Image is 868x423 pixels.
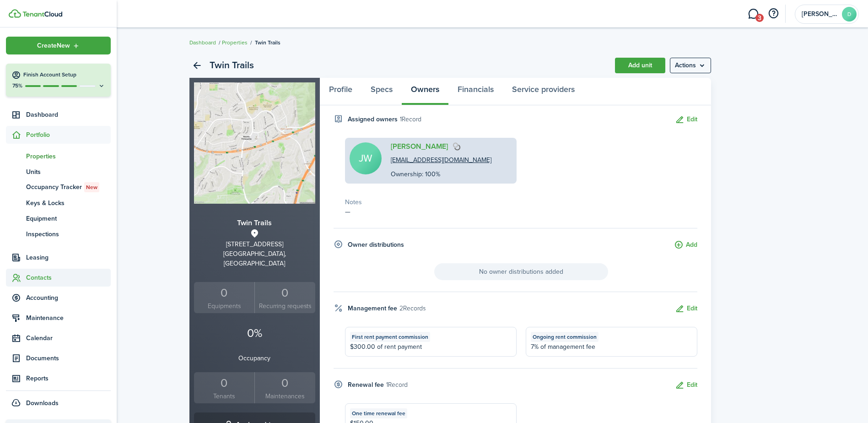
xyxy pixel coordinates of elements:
[400,114,421,124] small: 1 Record
[348,380,384,390] h4: Renewal fee
[391,155,491,165] a: [EMAIL_ADDRESS][DOMAIN_NAME]
[194,325,315,342] p: 0%
[26,333,111,343] span: Calendar
[196,301,253,311] small: Equipments
[257,284,313,302] div: 0
[26,229,111,239] span: Inspections
[6,369,111,387] a: Reports
[352,333,428,341] span: First rent payment commission
[194,372,255,404] a: 0Tenants
[802,11,838,17] span: David
[194,82,315,204] img: Property avatar
[675,380,697,390] button: Edit
[11,82,23,90] p: 75%
[352,409,405,418] span: One time renewal fee
[348,240,404,249] h4: Owner distributions
[26,110,111,119] span: Dashboard
[6,164,111,179] a: Units
[257,391,313,401] small: Maintenances
[320,78,361,105] a: Profile
[196,284,253,302] div: 0
[391,142,448,151] a: [PERSON_NAME]
[37,43,70,49] span: Create New
[26,182,111,192] span: Occupancy Tracker
[194,249,315,268] div: [GEOGRAPHIC_DATA], [GEOGRAPHIC_DATA]
[670,58,711,73] menu-btn: Actions
[615,58,665,73] a: Add unit
[766,6,781,22] button: Open resource center
[254,282,315,314] a: 0 Recurring requests
[675,304,697,314] button: Edit
[257,301,313,311] small: Recurring requests
[194,239,315,249] div: [STREET_ADDRESS]
[189,58,205,73] a: Back
[189,38,216,47] a: Dashboard
[6,179,111,195] a: Occupancy TrackerNew
[434,263,608,280] span: No owner distributions added
[26,152,111,161] span: Properties
[22,11,62,17] img: TenantCloud
[26,273,111,282] span: Contacts
[391,169,491,179] p: Ownership: 100%
[23,71,105,79] h4: Finish Account Setup
[254,372,315,404] a: 0Maintenances
[26,353,111,363] span: Documents
[255,38,280,47] span: Twin Trails
[194,282,255,314] a: 0Equipments
[6,226,111,242] a: Inspections
[674,240,697,250] button: Add
[26,167,111,177] span: Units
[503,78,584,105] a: Service providers
[348,304,397,313] h4: Management fee
[675,114,697,125] button: Edit
[6,211,111,226] a: Equipment
[26,130,111,140] span: Portfolio
[670,58,711,73] button: Open menu
[6,37,111,54] button: Open menu
[194,353,315,363] p: Occupancy
[350,142,382,174] avatar-text: JW
[26,198,111,208] span: Keys & Locks
[196,374,253,392] div: 0
[86,183,97,191] span: New
[9,9,21,18] img: TenantCloud
[196,391,253,401] small: Tenants
[6,148,111,164] a: Properties
[194,217,315,229] h3: Twin Trails
[842,7,857,22] avatar-text: D
[6,64,111,97] button: Finish Account Setup75%
[6,195,111,211] a: Keys & Locks
[453,142,461,151] img: Connection is required to share the properties and reports with owner.
[26,398,59,408] span: Downloads
[386,380,408,390] small: 1 Record
[26,374,111,383] span: Reports
[26,214,111,223] span: Equipment
[26,293,111,303] span: Accounting
[755,14,764,22] span: 3
[6,106,111,124] a: Dashboard
[531,342,692,352] p: 7% of management fee
[345,207,697,217] p: —
[345,197,697,207] p: Notes
[257,374,313,392] div: 0
[350,342,512,352] p: $300.00 of rent payment
[26,313,111,323] span: Maintenance
[533,333,597,341] span: Ongoing rent commission
[348,114,398,124] h4: Assigned owners
[26,253,111,262] span: Leasing
[448,78,503,105] a: Financials
[399,304,426,313] small: 2 Records
[210,58,254,73] h2: Twin Trails
[222,38,248,47] a: Properties
[744,2,762,26] a: Messaging
[361,78,402,105] a: Specs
